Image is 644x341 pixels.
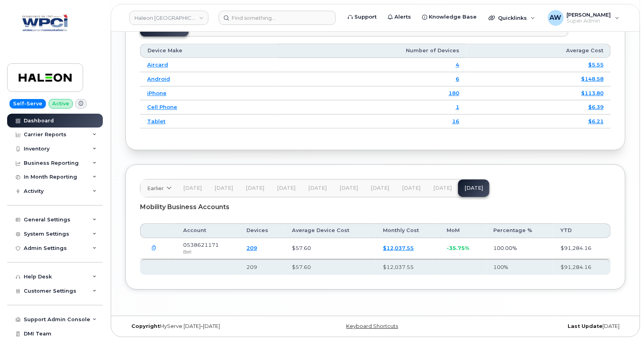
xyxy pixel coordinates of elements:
[140,197,611,217] div: Mobility Business Accounts
[147,104,177,110] a: Cell Phone
[568,323,602,329] strong: Last Update
[183,185,202,191] span: [DATE]
[285,223,376,238] th: Average Device Cost
[278,44,466,58] th: Number of Devices
[567,18,611,24] span: Super Admin
[581,90,604,96] a: $113.80
[376,259,439,275] th: $12,037.55
[553,259,611,275] th: $91,284.16
[456,104,459,110] a: 1
[429,13,477,21] span: Knowledge Base
[147,185,164,192] span: Earlier
[486,223,553,238] th: Percentage %
[553,223,611,238] th: YTD
[417,9,482,25] a: Knowledge Base
[308,185,327,191] span: [DATE]
[382,9,417,25] a: Alerts
[550,13,562,23] span: AW
[140,44,278,58] th: Device Make
[285,259,376,275] th: $57.60
[402,185,420,191] span: [DATE]
[456,61,459,68] a: 4
[486,238,553,259] td: 100.00%
[439,223,486,238] th: MoM
[176,223,239,238] th: Account
[394,13,411,21] span: Alerts
[354,13,377,21] span: Support
[219,11,336,25] input: Find something...
[542,10,625,26] div: Alyssa Wagner
[147,61,168,68] a: Aircard
[588,118,604,124] a: $6.21
[588,104,604,110] a: $6.39
[131,323,160,329] strong: Copyright
[383,245,414,251] a: $12,037.55
[239,259,285,275] th: 209
[246,185,264,191] span: [DATE]
[285,238,376,259] td: $57.60
[433,185,452,191] span: [DATE]
[147,76,170,82] a: Android
[581,76,604,82] a: $148.58
[553,238,611,259] td: $91,284.16
[129,11,208,25] a: Haleon Canada ULC
[346,323,398,329] a: Keyboard Shortcuts
[214,185,233,191] span: [DATE]
[459,323,625,330] div: [DATE]
[147,90,167,96] a: iPhone
[376,223,439,238] th: Monthly Cost
[452,118,459,124] a: 16
[246,245,257,251] a: 209
[498,15,527,21] span: Quicklinks
[456,76,459,82] a: 6
[567,11,611,18] span: [PERSON_NAME]
[183,242,219,248] span: 0538621171
[449,90,459,96] a: 180
[239,223,285,238] th: Devices
[125,323,292,330] div: MyServe [DATE]–[DATE]
[140,179,177,197] a: Earlier
[147,118,165,124] a: Tablet
[277,185,295,191] span: [DATE]
[183,249,191,255] span: Bell
[447,245,469,251] span: -35.75%
[339,185,358,191] span: [DATE]
[342,9,382,25] a: Support
[371,185,389,191] span: [DATE]
[486,259,553,275] th: 100%
[483,10,541,26] div: Quicklinks
[466,44,611,58] th: Average Cost
[588,61,604,68] a: $5.55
